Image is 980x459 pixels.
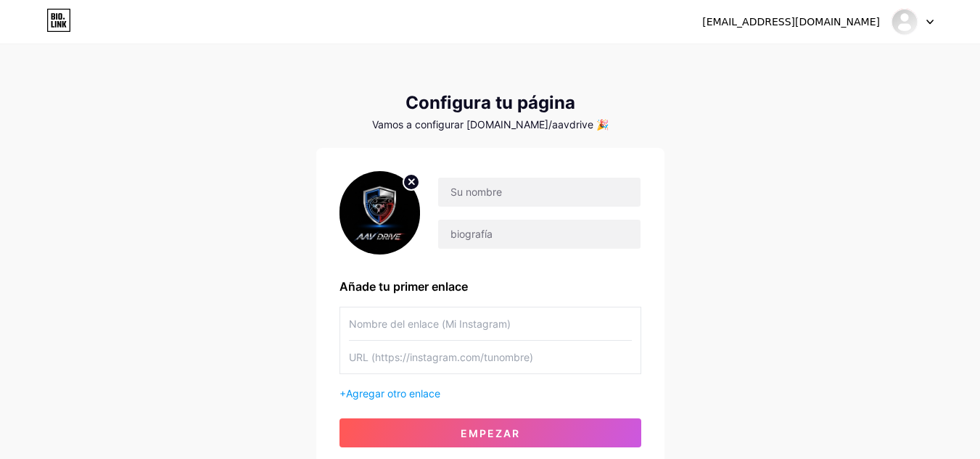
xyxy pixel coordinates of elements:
[405,92,575,113] font: Configura tu página
[372,118,609,131] font: Vamos a configurar [DOMAIN_NAME]/aavdrive 🎉
[349,307,632,340] input: Nombre del enlace (Mi Instagram)
[461,427,520,439] font: Empezar
[438,178,640,207] input: Su nombre
[438,220,640,249] input: biografía
[349,341,632,373] input: URL (https://instagram.com/tunombre)
[891,8,918,36] img: unidad aav
[339,171,421,255] img: profile pic
[346,387,440,400] font: Agregar otro enlace
[702,16,880,28] font: [EMAIL_ADDRESS][DOMAIN_NAME]
[339,387,346,400] font: +
[339,279,468,294] font: Añade tu primer enlace
[339,418,641,447] button: Empezar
